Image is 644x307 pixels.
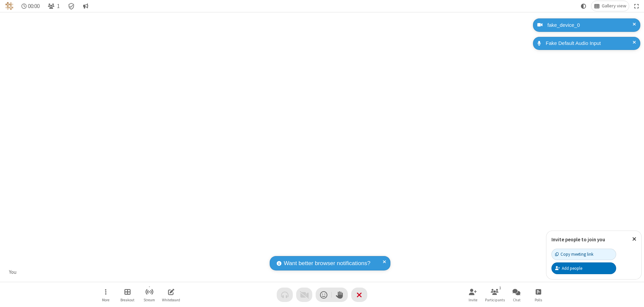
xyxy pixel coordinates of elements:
[528,285,548,304] button: Open poll
[102,298,109,302] span: More
[5,2,13,10] img: QA Selenium DO NOT DELETE OR CHANGE
[57,3,60,9] span: 1
[627,231,641,247] button: Close popover
[469,298,477,302] span: Invite
[506,285,527,304] button: Open chat
[296,288,312,302] button: Video
[485,285,505,304] button: Open participant list
[80,1,91,11] button: Conversation
[332,288,348,302] button: Raise hand
[144,298,155,302] span: Stream
[535,298,542,302] span: Polls
[602,3,626,9] span: Gallery view
[284,259,370,268] span: Want better browser notifications?
[513,298,521,302] span: Chat
[351,288,367,302] button: End or leave meeting
[543,40,635,47] div: Fake Default Audio Input
[551,262,616,274] button: Add people
[591,1,629,11] button: Change layout
[485,298,505,302] span: Participants
[120,298,135,302] span: Breakout
[139,285,159,304] button: Start streaming
[28,3,40,9] span: 00:00
[7,268,19,276] div: You
[65,1,78,11] div: Meeting details Encryption enabled
[19,1,43,11] div: Timer
[463,285,483,304] button: Invite participants (⌘+Shift+I)
[45,1,62,11] button: Open participant list
[277,288,293,302] button: Audio problem - check your Internet connection or call by phone
[578,1,589,11] button: Using system theme
[551,236,605,243] label: Invite people to join you
[545,21,635,29] div: fake_device_0
[555,251,593,257] div: Copy meeting link
[497,285,503,291] div: 1
[162,298,180,302] span: Whiteboard
[117,285,138,304] button: Manage Breakout Rooms
[161,285,181,304] button: Open shared whiteboard
[96,285,116,304] button: Open menu
[316,288,332,302] button: Send a reaction
[632,1,642,11] button: Fullscreen
[551,249,616,260] button: Copy meeting link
